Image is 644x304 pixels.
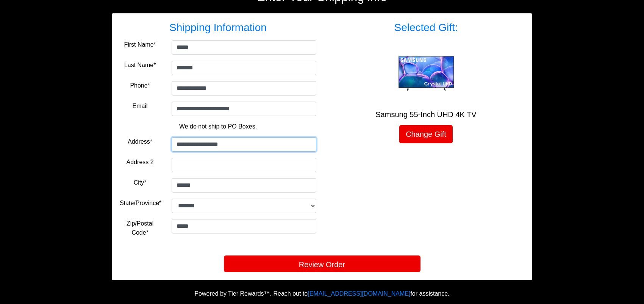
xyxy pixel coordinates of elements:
p: We do not ship to PO Boxes. [125,122,311,131]
label: Last Name* [124,61,156,70]
label: Phone* [130,81,150,90]
h5: Samsung 55-Inch UHD 4K TV [328,110,524,119]
label: Address* [128,137,152,146]
a: Change Gift [399,125,453,143]
label: City* [134,178,147,187]
label: Zip/Postal Code* [120,219,160,237]
label: First Name* [124,40,156,49]
a: [EMAIL_ADDRESS][DOMAIN_NAME] [308,290,410,297]
label: State/Province* [120,199,161,208]
h3: Selected Gift: [328,21,524,34]
img: Samsung 55-Inch UHD 4K TV [396,53,456,94]
label: Email [133,102,148,111]
span: Powered by Tier Rewards™. Reach out to for assistance. [194,290,449,297]
button: Review Order [224,255,420,272]
label: Address 2 [127,158,154,167]
h3: Shipping Information [120,21,316,34]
